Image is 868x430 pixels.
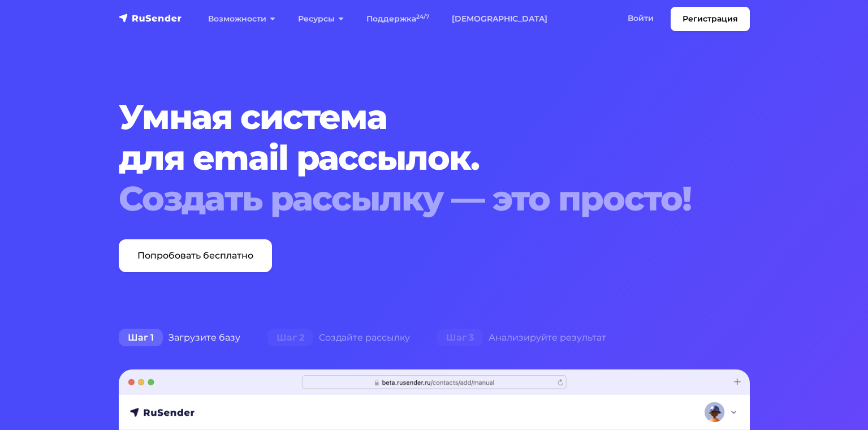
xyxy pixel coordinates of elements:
[119,329,163,347] span: Шаг 1
[119,12,182,24] img: RuSender
[119,178,696,219] div: Создать рассылку — это просто!
[119,97,696,219] h1: Умная система для email рассылок.
[441,7,559,31] a: [DEMOGRAPHIC_DATA]
[197,7,287,31] a: Возможности
[424,326,620,349] div: Анализируйте результат
[287,7,355,31] a: Ресурсы
[437,329,483,347] span: Шаг 3
[416,13,429,20] sup: 24/7
[119,239,272,272] a: Попробовать бесплатно
[355,7,441,31] a: Поддержка24/7
[616,7,665,30] a: Войти
[105,326,254,349] div: Загрузите базу
[267,329,313,347] span: Шаг 2
[671,7,750,31] a: Регистрация
[254,326,424,349] div: Создайте рассылку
